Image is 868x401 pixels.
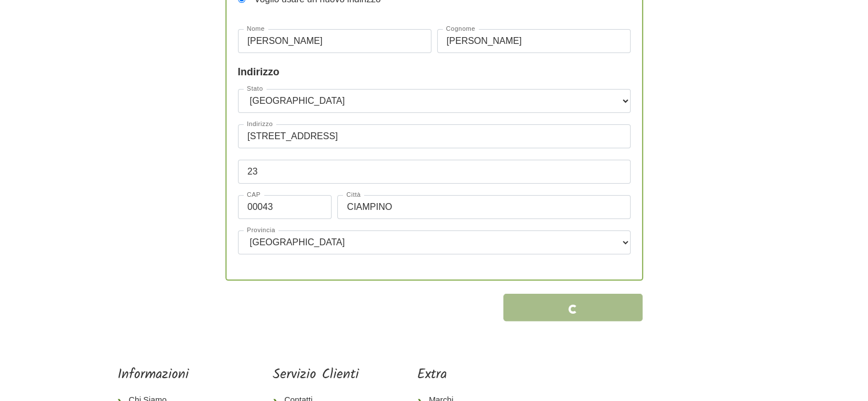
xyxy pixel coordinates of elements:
[238,64,631,80] legend: Indirizzo
[244,26,268,32] label: Nome
[238,124,631,148] input: Indirizzo
[244,121,276,127] label: Indirizzo
[273,367,359,383] h5: Servizio Clienti
[417,367,492,383] h5: Extra
[437,29,631,53] input: Cognome
[238,29,431,53] input: Nome
[343,192,364,198] label: Città
[118,367,215,383] h5: Informazioni
[238,160,631,184] input: Indirizzo 2 (Azienda, c/o, interno, campanello...)
[443,26,479,32] label: Cognome
[244,227,279,233] label: Provincia
[238,195,332,219] input: CAP
[244,86,267,92] label: Stato
[337,195,631,219] input: Città
[244,192,264,198] label: CAP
